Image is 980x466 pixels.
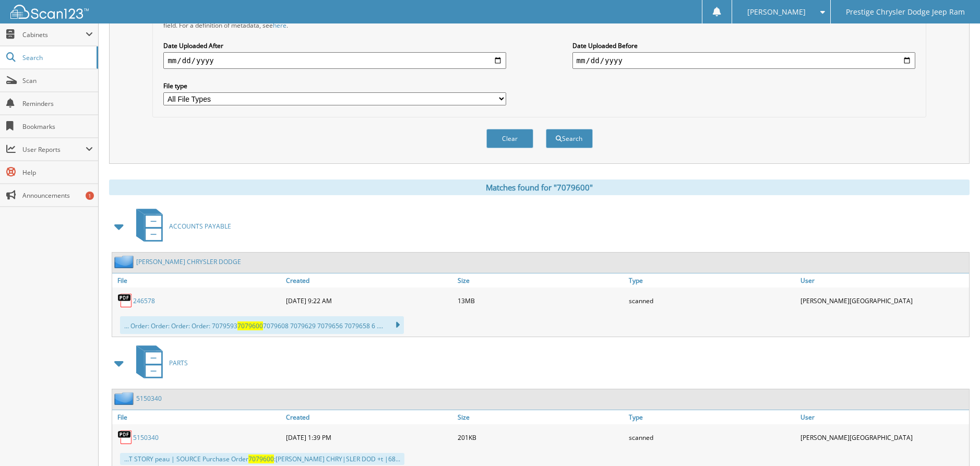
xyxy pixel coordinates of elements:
[747,9,806,15] span: [PERSON_NAME]
[163,52,506,69] input: start
[248,455,274,463] span: 7079600
[22,30,86,39] span: Cabinets
[112,410,283,424] a: File
[455,273,626,288] a: Size
[120,453,404,465] div: ...T STORY peau | SOURCE Purchase Order :[PERSON_NAME] CHRY|SLER DOD +t |68...
[798,427,969,448] div: [PERSON_NAME][GEOGRAPHIC_DATA]
[22,122,93,131] span: Bookmarks
[455,290,626,311] div: 13MB
[237,321,263,330] span: 7079600
[798,273,969,288] a: User
[133,296,155,305] a: 246578
[130,206,231,247] a: ACCOUNTS PAYABLE
[22,168,93,177] span: Help
[114,392,136,405] img: folder2.png
[626,290,797,311] div: scanned
[136,257,241,266] a: [PERSON_NAME] CHRYSLER DODGE
[626,410,797,424] a: Type
[169,359,188,367] span: PARTS
[572,52,915,69] input: end
[133,433,159,442] a: 5150340
[455,410,626,424] a: Size
[283,410,455,424] a: Created
[163,81,506,90] label: File type
[283,427,455,448] div: [DATE] 1:39 PM
[163,41,506,50] label: Date Uploaded After
[10,5,89,19] img: scan123-logo-white.svg
[136,394,162,403] a: 5150340
[22,145,86,154] span: User Reports
[486,129,533,148] button: Clear
[112,273,283,288] a: File
[273,21,286,30] a: here
[117,429,133,445] img: PDF.png
[546,129,593,148] button: Search
[130,342,188,384] a: PARTS
[109,180,970,195] div: Matches found for "7079600"
[626,273,797,288] a: Type
[846,9,965,15] span: Prestige Chrysler Dodge Jeep Ram
[120,316,404,334] div: ... Order: Order: Order: Order: 7079593 7079608 7079629 7079656 7079658 6 ....
[283,273,455,288] a: Created
[169,222,231,231] span: ACCOUNTS PAYABLE
[455,427,626,448] div: 201KB
[22,191,93,200] span: Announcements
[572,41,915,50] label: Date Uploaded Before
[22,76,93,85] span: Scan
[117,293,133,308] img: PDF.png
[283,290,455,311] div: [DATE] 9:22 AM
[22,53,91,62] span: Search
[86,192,94,200] div: 1
[626,427,797,448] div: scanned
[22,99,93,108] span: Reminders
[798,410,969,424] a: User
[798,290,969,311] div: [PERSON_NAME][GEOGRAPHIC_DATA]
[114,255,136,268] img: folder2.png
